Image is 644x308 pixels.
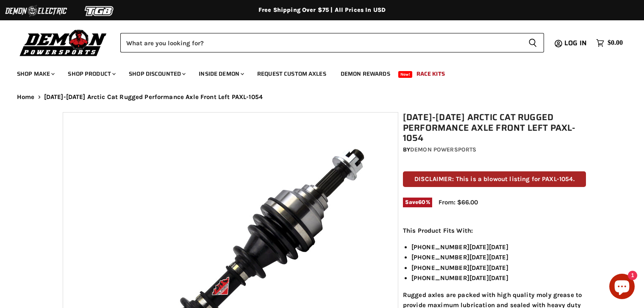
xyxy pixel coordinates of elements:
[564,38,587,48] span: Log in
[592,37,627,49] a: $0.00
[607,274,637,301] inbox-online-store-chat: Shopify online store chat
[403,112,586,143] h1: [DATE]-[DATE] Arctic Cat Rugged Performance Axle Front Left PAXL-1054
[192,65,249,82] a: Inside Demon
[608,39,623,47] span: $0.00
[334,65,397,82] a: Demon Rewards
[68,3,131,19] img: TGB Logo 2
[44,93,263,101] span: [DATE]-[DATE] Arctic Cat Rugged Performance Axle Front Left PAXL-1054
[410,146,476,153] a: Demon Powersports
[439,198,478,206] span: From: $66.00
[17,27,110,58] img: Demon Powersports
[522,33,544,52] button: Search
[403,198,432,207] span: Save %
[561,39,592,47] a: Log in
[120,33,544,52] form: Product
[410,65,451,82] a: Race Kits
[411,242,586,252] li: [PHONE_NUMBER][DATE][DATE]
[120,33,522,52] input: Search
[403,225,586,236] p: This Product Fits With:
[411,263,586,273] li: [PHONE_NUMBER][DATE][DATE]
[61,65,121,82] a: Shop Product
[411,252,586,262] li: [PHONE_NUMBER][DATE][DATE]
[403,145,586,154] div: by
[11,62,621,82] ul: Main menu
[398,71,413,78] span: New!
[418,199,425,205] span: 60
[4,3,68,19] img: Demon Electric Logo 2
[11,65,60,82] a: Shop Make
[403,171,586,187] p: DISCLAIMER: This is a blowout listing for PAXL-1054.
[251,65,333,82] a: Request Custom Axles
[17,93,35,101] a: Home
[411,273,586,283] li: [PHONE_NUMBER][DATE][DATE]
[122,65,191,82] a: Shop Discounted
